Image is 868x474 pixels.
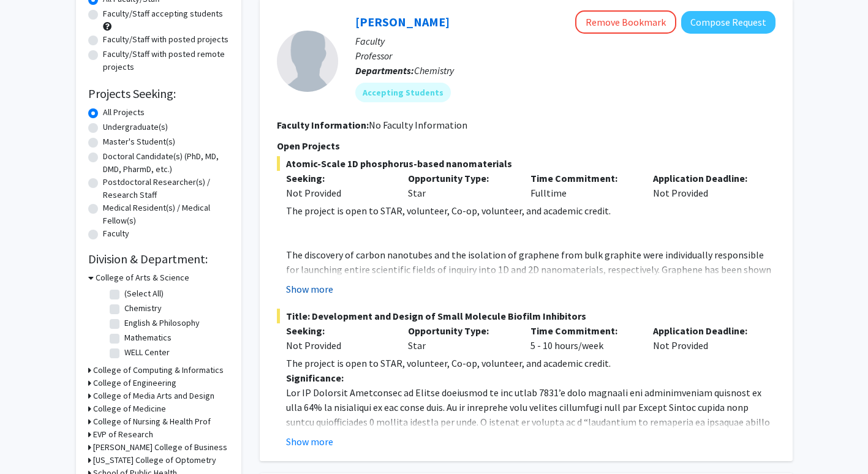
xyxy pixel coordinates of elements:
button: Remove Bookmark [575,10,676,34]
div: Not Provided [286,186,390,200]
p: Open Projects [277,138,776,153]
label: Postdoctoral Researcher(s) / Research Staff [103,176,229,201]
h3: College of Media Arts and Design [93,389,214,402]
label: Faculty/Staff with posted projects [103,33,228,46]
p: Application Deadline: [653,323,757,338]
div: Star [399,171,521,200]
b: Faculty Information: [277,119,369,131]
button: Show more [286,434,333,449]
span: Chemistry [414,64,454,77]
label: Undergraduate(s) [103,121,168,134]
div: Star [399,323,521,353]
h3: College of Computing & Informatics [93,364,224,377]
div: 5 - 10 hours/week [521,323,644,353]
button: Compose Request to Haifeng Ji [681,11,776,34]
h3: EVP of Research [93,428,153,441]
label: Doctoral Candidate(s) (PhD, MD, DMD, PharmD, etc.) [103,150,229,176]
p: Seeking: [286,323,390,338]
h2: Projects Seeking: [88,86,229,101]
label: Chemistry [124,302,162,315]
h3: [US_STATE] College of Optometry [93,454,216,467]
mat-chip: Accepting Students [355,83,451,102]
strong: Significance: [286,372,344,384]
p: Application Deadline: [653,171,757,186]
h3: College of Engineering [93,377,176,389]
p: The project is open to STAR, volunteer, Co-op, volunteer, and academic credit. [286,356,776,371]
span: Title: Development and Design of Small Molecule Biofilm Inhibitors [277,309,776,323]
a: [PERSON_NAME] [355,14,450,29]
label: Faculty [103,227,129,240]
label: Faculty/Staff accepting students [103,7,223,20]
span: No Faculty Information [369,119,467,131]
p: The discovery of carbon nanotubes and the isolation of graphene from bulk graphite were individua... [286,247,776,336]
label: WELL Center [124,346,170,359]
iframe: Chat [9,419,52,465]
p: Time Commitment: [530,323,635,338]
p: Professor [355,48,776,63]
label: Medical Resident(s) / Medical Fellow(s) [103,201,229,227]
h3: College of Arts & Science [96,271,189,284]
h3: College of Medicine [93,402,166,415]
label: (Select All) [124,287,164,300]
label: English & Philosophy [124,317,200,329]
div: Fulltime [521,171,644,200]
p: The project is open to STAR, volunteer, Co-op, volunteer, and academic credit. [286,203,776,218]
p: Opportunity Type: [408,171,512,186]
span: Atomic-Scale 1D phosphorus-based nanomaterials [277,156,776,171]
button: Show more [286,282,333,296]
p: Faculty [355,34,776,48]
p: Seeking: [286,171,390,186]
b: Departments: [355,64,414,77]
label: Faculty/Staff with posted remote projects [103,48,229,73]
p: Time Commitment: [530,171,635,186]
div: Not Provided [286,338,390,353]
label: All Projects [103,106,145,119]
div: Not Provided [644,323,766,353]
div: Not Provided [644,171,766,200]
h3: [PERSON_NAME] College of Business [93,441,227,454]
h3: College of Nursing & Health Prof [93,415,211,428]
h2: Division & Department: [88,252,229,266]
p: Opportunity Type: [408,323,512,338]
label: Master's Student(s) [103,135,175,148]
label: Mathematics [124,331,172,344]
